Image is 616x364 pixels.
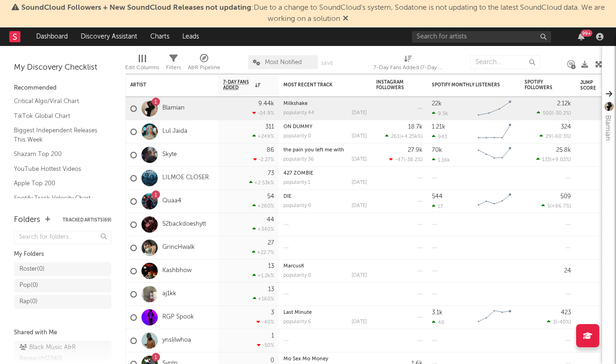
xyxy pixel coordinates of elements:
input: Search for artists [412,31,551,43]
div: 3.1k [432,310,443,316]
div: [DATE] [352,157,367,162]
div: Jump Score [580,80,603,91]
a: TikTok Global Chart [14,111,102,121]
span: +66.7 % [552,204,570,209]
div: [DATE] [352,180,367,185]
div: A&R Pipeline [188,51,220,78]
a: Kashbhow [162,267,192,275]
span: 7-Day Fans Added [223,79,253,91]
a: Pop(0) [14,279,111,292]
div: ( ) [537,110,571,116]
div: [DATE] [352,273,367,278]
div: Last Minute [283,310,367,315]
a: LILMOE CLOSER [162,174,209,182]
div: 7-Day Fans Added (7-Day Fans Added) [373,51,443,78]
button: 99+ [578,33,584,40]
a: Critical Algo/Viral Chart [14,96,102,106]
div: Rap ( 0 ) [19,296,38,307]
svg: Chart title [474,190,515,213]
a: Last Minute [283,310,312,315]
div: +260 % [252,203,274,209]
div: 27 [268,240,274,246]
div: +160 % [253,296,274,302]
div: 44 [267,217,274,223]
a: MarcusK [283,264,304,269]
button: Save [321,61,333,66]
div: popularity: 0 [283,273,311,278]
span: Dismiss [343,15,348,23]
span: -60.3 % [553,134,570,139]
div: 18.7k [408,124,423,130]
div: 3 [271,310,274,316]
span: -30.2 % [553,111,570,116]
a: Shazam Top 200 [14,149,102,159]
div: My Discovery Checklist [14,62,111,73]
div: Spotify Monthly Listeners [432,82,501,88]
div: 13 [268,286,274,292]
div: Shared with Me [14,327,111,338]
div: popularity: 1 [283,180,310,185]
span: 3 [553,320,556,325]
div: [DATE] [352,203,367,208]
div: 423 [561,310,571,316]
div: 70k [432,147,442,153]
div: 27.9k [408,147,423,153]
div: 24 [564,268,571,274]
div: popularity: 0 [283,134,311,139]
a: Apple Top 200 [14,178,102,188]
a: DIE [283,194,291,199]
svg: Chart title [474,143,515,167]
a: RGP Spook [162,313,194,321]
div: 0 [270,357,274,364]
div: 324 [561,124,571,130]
a: the pain you left me with [283,148,344,153]
a: aj1kk [162,290,176,298]
div: My Folders [14,249,111,260]
div: popularity: 6 [283,319,311,325]
div: 73 [268,170,274,176]
a: GrincHwalk [162,244,195,252]
div: 311 [265,124,274,130]
div: ( ) [541,203,571,209]
div: 427 ZOMBIE [283,171,367,176]
a: Spotify Track Velocity Chart [14,193,102,203]
div: the pain you left me with [283,148,367,153]
div: 13 [268,263,274,269]
a: Blamian [162,104,185,112]
div: +22.7 % [252,249,274,255]
svg: Chart title [474,97,515,120]
span: -47 [395,157,404,162]
div: 544 [432,194,443,200]
div: 17 [432,203,443,209]
div: Mo Sex Mo Money [283,357,367,362]
a: Roster(0) [14,262,111,276]
div: popularity: 36 [283,157,314,162]
div: 943 [432,134,447,140]
a: Rap(0) [14,295,111,309]
a: Charts [144,27,176,46]
a: ON DUMMY [283,124,312,130]
svg: Chart title [474,120,515,143]
a: ynslilwhoa [162,337,191,344]
div: 86 [267,147,274,153]
div: A&R Pipeline [188,62,220,73]
a: Lul Jaida [162,128,187,136]
div: -50 % [257,342,274,348]
span: 5 [547,204,550,209]
input: Search... [470,55,540,69]
div: [DATE] [352,110,367,116]
div: +340 % [252,226,274,232]
a: Dashboard [30,27,74,46]
span: : Due to a change to SoundCloud's system, Sodatone is not updating to the latest SoundCloud data.... [21,4,605,23]
div: 1.21k [432,124,445,130]
div: Edit Columns [125,62,159,73]
div: 1 [271,333,274,339]
a: Discovery Assistant [74,27,144,46]
div: ( ) [547,319,571,325]
div: popularity: 44 [283,110,314,116]
input: Search for folders... [14,231,111,244]
div: 2.12k [557,101,571,107]
div: [DATE] [352,134,367,139]
div: +1.2k % [252,273,274,279]
svg: Chart title [474,306,515,329]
